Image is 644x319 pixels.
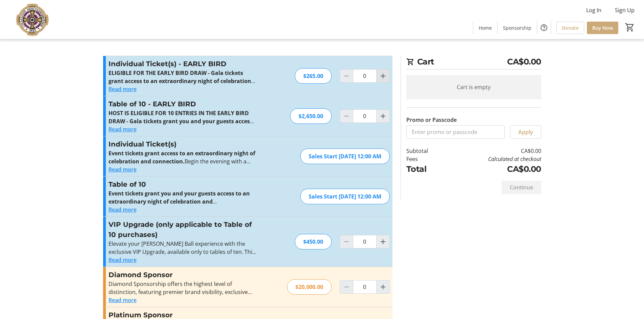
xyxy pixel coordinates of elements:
[473,22,497,34] a: Home
[562,24,579,31] span: Donate
[406,147,446,155] td: Subtotal
[109,240,256,256] p: Elevate your [PERSON_NAME] Ball experience with the exclusive VIP Upgrade, available only to tabl...
[479,24,492,31] span: Home
[406,125,505,139] input: Enter promo or passcode
[109,139,256,149] h3: Individual Ticket(s)
[4,3,64,36] img: VC Parent Association's Logo
[353,69,377,83] input: Individual Ticket(s) - EARLY BIRD Quantity
[109,149,256,165] p: Begin the evening with a welcome reception and signature cocktail, followed by an exquisite dinne...
[109,270,256,280] h3: Diamond Sponsor
[586,6,601,14] span: Log In
[377,70,389,82] button: Increment by one
[109,85,137,93] button: Read more
[406,75,541,99] div: Cart is empty
[581,5,607,16] button: Log In
[109,190,250,213] strong: Event tickets grant you and your guests access to an extraordinary night of celebration and conne...
[498,22,537,34] a: Sponsorship
[537,21,551,34] button: Help
[377,110,389,123] button: Increment by one
[406,56,541,70] h2: Cart
[109,189,256,206] p: Begin the evening with a welcome reception and signature cocktail, followed by an exquisite dinne...
[556,22,584,34] a: Donate
[109,280,256,296] div: Diamond Sponsorship offers the highest level of distinction, featuring premier brand visibility, ...
[290,108,332,124] div: $2,650.00
[445,147,541,155] td: CA$0.00
[109,256,137,264] button: Read more
[109,109,256,125] p: Begin the evening with a welcome reception and signature cocktail, followed by an exquisite dinne...
[445,163,541,175] td: CA$0.00
[445,155,541,163] td: Calculated at checkout
[406,116,457,124] label: Promo or Passcode
[109,150,255,165] strong: Event tickets grant access to an extraordinary night of celebration and connection.
[300,149,390,164] div: Sales Start [DATE] 12:00 AM
[353,280,377,294] input: Diamond Sponsor Quantity
[295,68,332,84] div: $265.00
[295,234,332,249] div: $450.00
[109,69,255,93] strong: ELIGIBLE FOR THE EARLY BIRD DRAW - Gala tickets grant access to an extraordinary night of celebra...
[109,206,137,214] button: Read more
[510,125,541,139] button: Apply
[109,109,254,141] strong: HOST IS ELIGIBLE FOR 10 ENTRIES IN THE EARLY BIRD DRAW - Gala tickets grant you and your guests a...
[615,6,635,14] span: Sign Up
[377,281,389,293] button: Increment by one
[287,279,332,295] div: $20,000.00
[109,59,256,69] h3: Individual Ticket(s) - EARLY BIRD
[300,189,390,204] div: Sales Start [DATE] 12:00 AM
[503,24,531,31] span: Sponsorship
[109,99,256,109] h3: Table of 10 - EARLY BIRD
[592,24,613,31] span: Buy Now
[587,22,618,34] a: Buy Now
[518,128,533,136] span: Apply
[109,125,137,133] button: Read more
[624,21,636,33] button: Cart
[109,165,137,174] button: Read more
[109,296,137,304] button: Read more
[109,179,256,189] h3: Table of 10
[353,235,377,248] input: VIP Upgrade (only applicable to Table of 10 purchases) Quantity
[109,219,256,240] h3: VIP Upgrade (only applicable to Table of 10 purchases)
[406,163,446,175] td: Total
[377,235,389,248] button: Increment by one
[353,109,377,123] input: Table of 10 - EARLY BIRD Quantity
[406,155,446,163] td: Fees
[109,69,256,85] p: Begin the evening with a welcome reception and signature cocktail, followed by an exquisite dinne...
[507,56,541,68] span: CA$0.00
[610,5,640,16] button: Sign Up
